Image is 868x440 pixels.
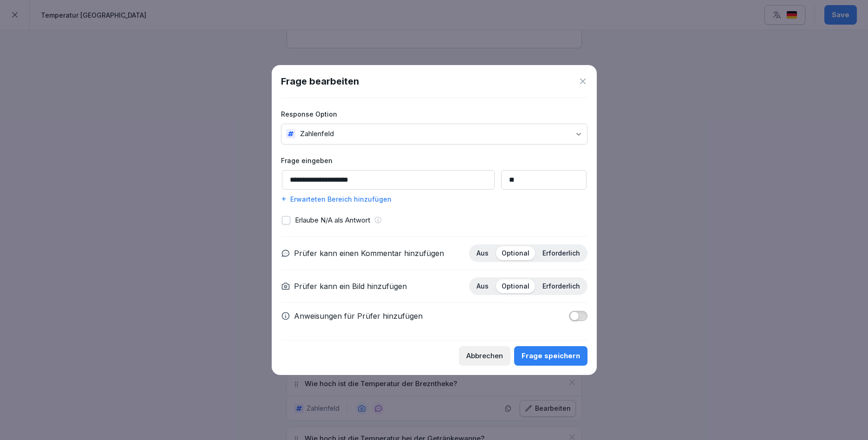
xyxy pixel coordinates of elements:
p: Aus [476,282,489,290]
h1: Frage bearbeiten [281,74,359,88]
label: Response Option [281,109,587,119]
p: Aus [476,249,489,257]
p: Prüfer kann einen Kommentar hinzufügen [294,248,444,259]
p: Erforderlich [542,282,580,290]
p: Erforderlich [542,249,580,257]
button: Frage speichern [514,346,587,366]
p: Erlaube N/A als Antwort [295,215,370,226]
p: Anweisungen für Prüfer hinzufügen [294,310,423,322]
div: Erwarteten Bereich hinzufügen [281,194,587,204]
p: Prüfer kann ein Bild hinzufügen [294,281,407,292]
p: Optional [502,249,529,257]
p: Optional [502,282,529,290]
div: Frage speichern [522,351,580,361]
div: Abbrechen [466,351,503,361]
button: Abbrechen [459,346,510,366]
label: Frage eingeben [281,156,587,165]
